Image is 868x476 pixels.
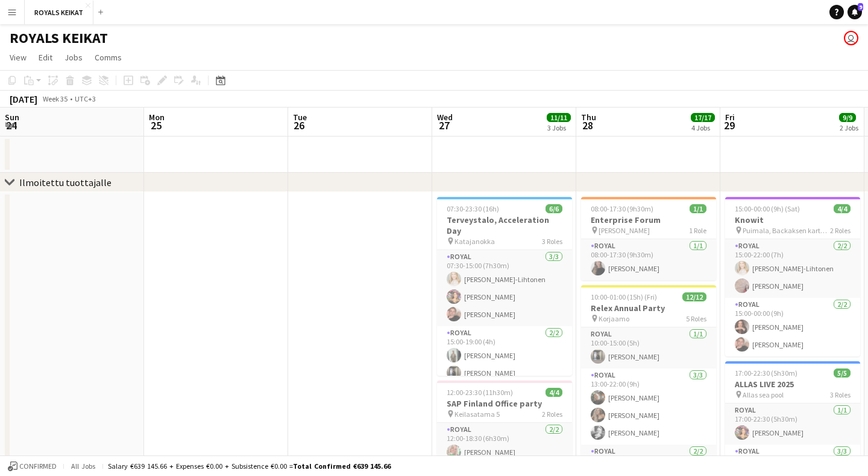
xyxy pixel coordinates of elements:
span: View [10,52,27,63]
span: Keilasatama 5 [454,410,500,419]
span: 1 Role [689,226,706,235]
span: 28 [579,118,596,132]
span: 2 Roles [830,226,851,235]
app-user-avatar: Johanna Hytönen [844,31,858,45]
app-card-role: Royal1/110:00-15:00 (5h)[PERSON_NAME] [581,327,716,368]
span: 9/9 [839,113,856,122]
h3: Enterprise Forum [581,214,716,225]
div: Salary €639 145.66 + Expenses €0.00 + Subsistence €0.00 = [108,462,391,471]
span: 9 [858,3,863,11]
a: Jobs [60,50,87,65]
span: Mon [149,112,165,123]
span: Comms [95,52,122,63]
app-card-role: Royal3/313:00-22:00 (9h)[PERSON_NAME][PERSON_NAME][PERSON_NAME] [581,368,716,445]
span: 2 Roles [542,410,562,419]
a: 9 [848,5,862,19]
span: Week 35 [40,94,70,103]
app-job-card: 15:00-00:00 (9h) (Sat)4/4Knowit Puimala, Backaksen kartano2 RolesRoyal2/215:00-22:00 (7h)[PERSON_... [725,197,860,356]
app-card-role: Royal1/108:00-17:30 (9h30m)[PERSON_NAME] [581,239,716,280]
h1: ROYALS KEIKAT [10,29,108,47]
app-card-role: Royal2/215:00-00:00 (9h)[PERSON_NAME][PERSON_NAME] [725,298,860,356]
app-card-role: Royal1/117:00-22:30 (5h30m)[PERSON_NAME] [725,404,860,445]
app-job-card: 07:30-23:30 (16h)6/6Terveystalo, Acceleration Day Katajanokka3 RolesRoyal3/307:30-15:00 (7h30m)[P... [437,197,572,376]
div: UTC+3 [75,94,96,103]
span: All jobs [69,462,98,471]
h3: SAP Finland Office party [437,398,572,409]
span: 11/11 [547,113,571,122]
span: Puimala, Backaksen kartano [743,226,830,235]
button: ROYALS KEIKAT [25,1,93,24]
h3: ALLAS LIVE 2025 [725,379,860,390]
span: 10:00-01:00 (15h) (Fri) [591,292,657,301]
div: 2 Jobs [840,123,858,132]
div: [DATE] [10,93,37,105]
span: Edit [39,52,52,63]
span: 4/4 [834,204,851,213]
app-card-role: Royal3/307:30-15:00 (7h30m)[PERSON_NAME]-Lihtonen[PERSON_NAME][PERSON_NAME] [437,250,572,326]
div: 4 Jobs [691,123,714,132]
span: Total Confirmed €639 145.66 [293,462,391,471]
span: 17:00-22:30 (5h30m) [735,368,797,378]
span: 4/4 [546,388,562,397]
div: Ilmoitettu tuottajalle [19,176,112,188]
span: Korjaamo [599,314,629,323]
span: Jobs [64,52,83,63]
app-card-role: Royal2/215:00-22:00 (7h)[PERSON_NAME]-Lihtonen[PERSON_NAME] [725,239,860,298]
button: Confirmed [6,460,58,473]
span: 12:00-23:30 (11h30m) [447,388,513,397]
span: 6/6 [546,204,562,213]
span: 27 [435,118,453,132]
span: Fri [725,112,735,123]
span: 12/12 [682,292,706,301]
h3: Relex Annual Party [581,303,716,314]
span: Tue [293,112,307,123]
app-card-role: Royal2/215:00-19:00 (4h)[PERSON_NAME][PERSON_NAME] [437,326,572,385]
a: View [5,50,31,65]
span: 08:00-17:30 (9h30m) [591,204,653,213]
span: 24 [3,118,19,132]
span: 26 [291,118,307,132]
span: Sun [5,112,19,123]
div: 3 Jobs [547,123,570,132]
span: [PERSON_NAME] [599,226,650,235]
span: Wed [437,112,453,123]
a: Comms [90,50,127,65]
span: 15:00-00:00 (9h) (Sat) [735,204,800,213]
span: Thu [581,112,596,123]
h3: Knowit [725,214,860,225]
app-job-card: 10:00-01:00 (15h) (Fri)12/12Relex Annual Party Korjaamo5 RolesRoyal1/110:00-15:00 (5h)[PERSON_NAM... [581,285,716,464]
app-job-card: 08:00-17:30 (9h30m)1/1Enterprise Forum [PERSON_NAME]1 RoleRoyal1/108:00-17:30 (9h30m)[PERSON_NAME] [581,197,716,280]
span: 5 Roles [686,314,706,323]
span: 1/1 [690,204,706,213]
a: Edit [34,50,57,65]
span: 3 Roles [830,390,851,399]
span: 3 Roles [542,237,562,246]
span: 25 [147,118,165,132]
h3: Terveystalo, Acceleration Day [437,214,572,236]
span: 5/5 [834,368,851,378]
span: 29 [723,118,735,132]
span: Confirmed [19,462,57,471]
span: 17/17 [691,113,715,122]
span: Allas sea pool [743,390,784,399]
span: Katajanokka [454,237,495,246]
span: 07:30-23:30 (16h) [447,204,499,213]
